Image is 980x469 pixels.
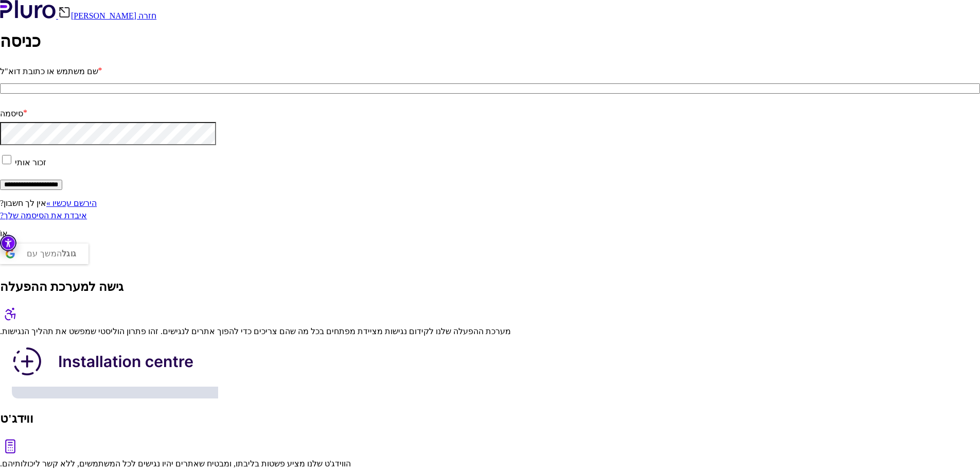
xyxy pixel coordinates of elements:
font: חזרה [PERSON_NAME] [71,11,156,20]
img: סמל חזרה [58,6,71,19]
a: חזרה [PERSON_NAME] [58,11,156,20]
input: זכור אותי [2,155,11,164]
font: זכור אותי [15,158,46,167]
a: הירשם עכשיו » [46,199,97,207]
font: גוגל [62,249,76,258]
font: המשך עם [27,249,62,258]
